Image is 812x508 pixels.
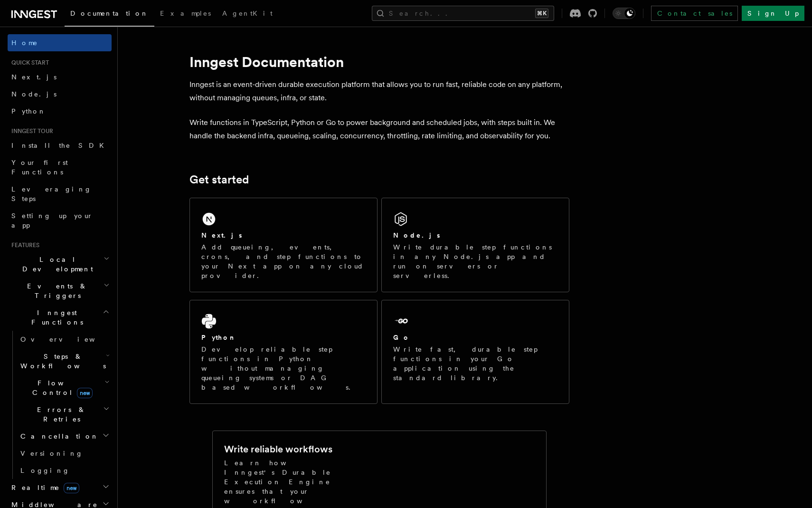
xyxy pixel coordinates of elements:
[8,483,79,492] span: Realtime
[8,281,104,300] span: Events & Triggers
[11,90,57,98] span: Node.js
[17,445,112,462] a: Versioning
[189,116,569,143] p: Write functions in TypeScript, Python or Go to power background and scheduled jobs, with steps bu...
[11,185,92,202] span: Leveraging Steps
[8,59,49,67] span: Quick start
[393,230,440,240] h2: Node.js
[17,378,104,397] span: Flow Control
[11,159,68,176] span: Your first Functions
[8,181,112,207] a: Leveraging Steps
[8,137,112,154] a: Install the SDK
[70,10,149,17] span: Documentation
[8,331,112,479] div: Inngest Functions
[8,34,112,51] a: Home
[11,73,57,81] span: Next.js
[8,127,53,135] span: Inngest tour
[393,345,557,383] p: Write fast, durable step functions in your Go application using the standard library.
[8,255,104,274] span: Local Development
[535,9,548,18] kbd: ⌘K
[20,335,118,343] span: Overview
[8,154,112,181] a: Your first Functions
[381,300,569,404] a: GoWrite fast, durable step functions in your Go application using the standard library.
[189,173,249,186] a: Get started
[651,6,738,21] a: Contact sales
[17,431,99,441] span: Cancellation
[201,230,242,240] h2: Next.js
[189,198,378,292] a: Next.jsAdd queueing, events, crons, and step functions to your Next app on any cloud provider.
[8,308,103,327] span: Inngest Functions
[372,6,554,21] button: Search...⌘K
[17,374,112,401] button: Flow Controlnew
[17,462,112,479] a: Logging
[20,467,70,474] span: Logging
[201,333,236,342] h2: Python
[201,242,366,280] p: Add queueing, events, crons, and step functions to your Next app on any cloud provider.
[189,300,378,404] a: PythonDevelop reliable step functions in Python without managing queueing systems or DAG based wo...
[11,38,38,48] span: Home
[8,86,112,103] a: Node.js
[613,8,635,19] button: Toggle dark mode
[189,53,569,70] h1: Inngest Documentation
[160,10,211,17] span: Examples
[11,212,93,229] span: Setting up your app
[222,10,273,17] span: AgentKit
[11,107,46,115] span: Python
[17,348,112,374] button: Steps & Workflows
[393,333,410,342] h2: Go
[189,78,569,105] p: Inngest is an event-driven durable execution platform that allows you to run fast, reliable code ...
[8,68,112,86] a: Next.js
[381,198,569,292] a: Node.jsWrite durable step functions in any Node.js app and run on servers or serverless.
[8,278,112,304] button: Events & Triggers
[217,3,278,26] a: AgentKit
[8,241,39,249] span: Features
[77,388,93,398] span: new
[20,450,83,457] span: Versioning
[11,142,110,149] span: Install the SDK
[224,442,332,456] h2: Write reliable workflows
[201,345,366,392] p: Develop reliable step functions in Python without managing queueing systems or DAG based workflows.
[64,483,79,493] span: new
[8,207,112,234] a: Setting up your app
[393,242,557,280] p: Write durable step functions in any Node.js app and run on servers or serverless.
[17,352,106,371] span: Steps & Workflows
[17,401,112,428] button: Errors & Retries
[17,405,103,424] span: Errors & Retries
[17,331,112,348] a: Overview
[154,3,217,26] a: Examples
[8,251,112,278] button: Local Development
[8,304,112,331] button: Inngest Functions
[65,3,154,27] a: Documentation
[17,428,112,445] button: Cancellation
[8,479,112,496] button: Realtimenew
[8,103,112,120] a: Python
[742,6,804,21] a: Sign Up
